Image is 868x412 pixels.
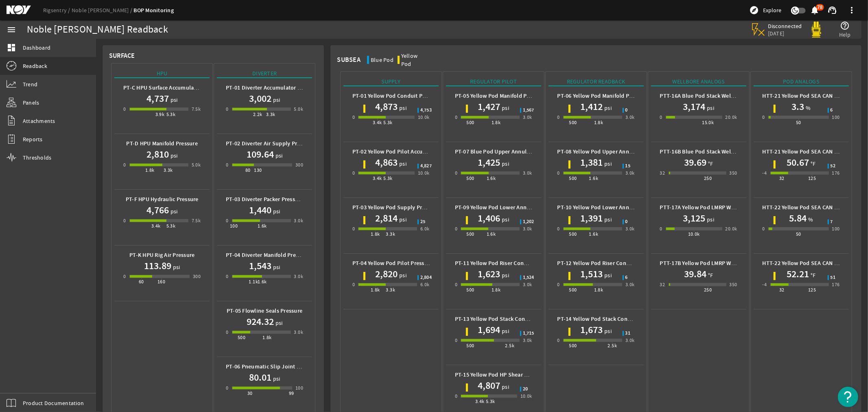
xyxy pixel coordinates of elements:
[375,100,398,113] h1: 4,873
[155,110,165,118] div: 3.9k
[832,169,840,177] div: 176
[660,169,665,177] div: 32
[523,113,532,121] div: 3.0k
[295,384,303,392] div: 100
[478,379,500,392] h1: 4,807
[23,399,84,407] span: Product Documentation
[134,7,174,14] a: BOP Monitoring
[763,92,863,100] b: HTT-21 Yellow Pod SEA CAN 1 Humidity
[398,104,407,112] span: psi
[271,96,280,104] span: psi
[164,166,173,174] div: 3.3k
[420,275,432,280] span: 2,804
[500,104,509,112] span: psi
[558,113,560,121] div: 0
[43,7,72,14] a: Rigsentry
[375,267,398,281] h1: 2,820
[294,217,304,225] div: 3.0k
[294,328,304,336] div: 3.0k
[523,169,532,177] div: 3.0k
[487,174,496,182] div: 1.6k
[271,375,280,383] span: psi
[749,5,759,15] mat-icon: explore
[226,363,319,370] b: PT-06 Pneumatic Slip Joint Pressure
[169,151,178,160] span: psi
[226,195,304,203] b: PT-03 Diverter Packer Pressure
[594,286,603,294] div: 1.8k
[779,174,785,182] div: 32
[247,315,274,328] h1: 924.32
[467,230,474,238] div: 500
[603,215,612,224] span: psi
[123,272,126,281] div: 0
[478,100,500,113] h1: 1,427
[487,230,496,238] div: 1.6k
[523,219,534,224] span: 1,202
[169,96,178,104] span: psi
[352,169,355,177] div: 0
[245,166,251,174] div: 80
[603,104,612,112] span: psi
[254,166,262,174] div: 130
[455,392,457,400] div: 0
[796,118,801,127] div: 50
[625,108,628,113] span: 0
[660,225,662,233] div: 0
[789,212,807,225] h1: 5.84
[478,156,500,169] h1: 1,425
[523,275,534,280] span: 1,524
[505,342,515,350] div: 2.5k
[139,278,144,286] div: 60
[262,333,272,342] div: 1.8k
[383,174,393,182] div: 5.3k
[831,108,833,113] span: 6
[420,225,430,233] div: 6.0k
[230,222,238,230] div: 100
[684,156,706,169] h1: 39.69
[383,118,393,127] div: 5.3k
[831,275,836,280] span: 51
[258,222,267,230] div: 1.6k
[625,275,628,280] span: 6
[832,113,840,121] div: 100
[768,22,802,30] span: Disconnected
[660,113,662,121] div: 0
[569,230,577,238] div: 500
[126,140,198,147] b: PT-D HPU Manifold Pressure
[72,7,134,14] a: Noble [PERSON_NAME]
[660,259,784,267] b: PTT-17B Yellow Pod LMRP Wellbore Temperature
[467,174,474,182] div: 500
[398,215,407,224] span: psi
[746,4,785,17] button: Explore
[352,281,355,289] div: 0
[838,387,858,407] button: Open Resource Center
[478,212,500,225] h1: 1,406
[660,92,768,100] b: PTT-16A Blue Pod Stack Wellbore Pressure
[763,225,765,233] div: 0
[455,281,457,289] div: 0
[352,259,433,267] b: PT-04 Yellow Pod Pilot Pressure
[558,169,560,177] div: 0
[7,25,16,35] mat-icon: menu
[27,26,168,34] div: Noble [PERSON_NAME] Readback
[705,215,714,224] span: psi
[271,263,280,271] span: psi
[796,230,801,238] div: 50
[827,5,837,15] mat-icon: support_agent
[475,397,485,405] div: 3.4k
[23,44,50,52] span: Dashboard
[558,315,694,323] b: PT-14 Yellow Pod Stack Connector Regulator Pressure
[787,267,809,281] h1: 52.21
[109,52,135,60] div: Surface
[804,104,811,112] span: %
[271,207,280,215] span: psi
[625,113,635,121] div: 3.0k
[603,327,612,335] span: psi
[791,100,804,113] h1: 3.3
[371,286,380,294] div: 1.8k
[226,251,309,259] b: PT-04 Diverter Manifold Pressure
[706,271,713,279] span: °F
[129,251,195,259] b: PT-K HPU Rig Air Pressure
[811,6,819,15] button: 78
[500,327,509,335] span: psi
